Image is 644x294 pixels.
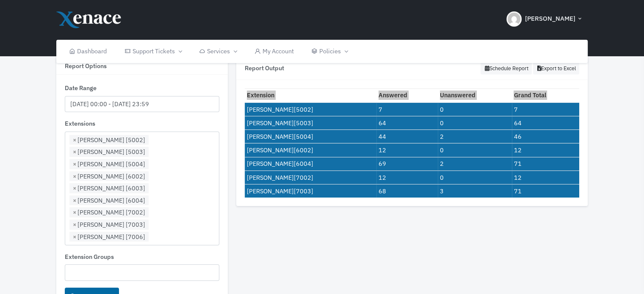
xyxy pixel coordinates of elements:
[376,157,438,170] td: 69
[501,4,588,34] button: [PERSON_NAME]
[73,220,77,229] span: ×
[512,88,580,102] th: Grand Total
[512,130,580,143] td: 46
[376,130,438,143] td: 44
[246,40,303,63] a: My Account
[65,62,219,69] h6: Report Options
[61,40,116,63] a: Dashboard
[65,252,114,261] label: Extension Groups
[247,187,294,195] a: [PERSON_NAME]
[376,184,438,198] td: 68
[69,195,149,206] li: Glyn Lashmar [6004]
[512,184,580,198] td: 71
[376,88,438,102] th: Answered
[438,184,512,198] td: 3
[303,40,357,63] a: Policies
[245,170,376,184] td: [7002]
[512,143,580,157] td: 12
[73,172,77,181] span: ×
[73,147,77,157] span: ×
[69,220,149,230] li: Dominic Pyle [7003]
[376,102,438,116] td: 7
[191,40,246,63] a: Services
[376,116,438,129] td: 64
[247,173,294,181] a: [PERSON_NAME]
[438,157,512,170] td: 2
[512,157,580,170] td: 71
[65,83,97,93] label: Date Range
[69,135,149,145] li: Marc Philip [5002]
[481,62,532,74] button: Schedule Report
[512,116,580,129] td: 64
[247,146,294,154] a: [PERSON_NAME]
[73,159,77,169] span: ×
[245,88,376,102] th: Extension
[69,232,149,242] li: Guy Harris [7006]
[512,102,580,116] td: 7
[247,105,294,113] a: [PERSON_NAME]
[65,119,95,128] label: Extensions
[73,208,77,217] span: ×
[245,116,376,129] td: [5003]
[69,159,149,169] li: David Riddleston [5004]
[438,143,512,157] td: 0
[533,62,579,74] button: Export to Excel
[247,119,294,127] a: [PERSON_NAME]
[69,147,149,157] li: Ashley Ager [5003]
[245,184,376,198] td: [7003]
[438,88,512,102] th: Unanswered
[438,102,512,116] td: 0
[438,170,512,184] td: 0
[69,207,149,217] li: Steve Shippey [7002]
[438,130,512,143] td: 2
[245,102,376,116] td: [5002]
[73,232,77,242] span: ×
[73,184,77,193] span: ×
[69,183,149,193] li: Joseph Smith [6003]
[247,159,294,168] a: [PERSON_NAME]
[376,143,438,157] td: 12
[73,196,77,205] span: ×
[512,170,580,184] td: 12
[525,14,575,24] span: [PERSON_NAME]
[116,40,190,63] a: Support Tickets
[376,170,438,184] td: 12
[69,171,149,181] li: David Gray [6002]
[245,130,376,143] td: [5004]
[245,143,376,157] td: [6002]
[245,157,376,170] td: [6004]
[506,11,522,27] img: Header Avatar
[438,116,512,129] td: 0
[73,135,77,145] span: ×
[245,64,284,71] h6: Report Output
[247,132,294,140] a: [PERSON_NAME]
